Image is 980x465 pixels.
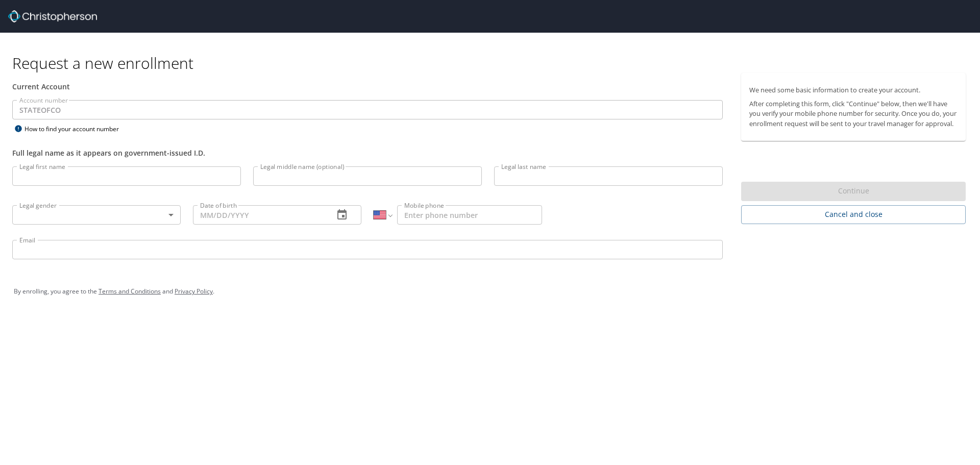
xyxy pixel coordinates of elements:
[175,287,213,296] a: Privacy Policy
[749,208,958,221] span: Cancel and close
[12,123,140,135] div: How to find your account number
[397,205,542,225] input: Enter phone number
[741,205,966,224] button: Cancel and close
[749,99,958,129] p: After completing this form, click "Continue" below, then we'll have you verify your mobile phone ...
[12,81,723,92] div: Current Account
[8,10,97,22] img: cbt logo
[193,205,326,225] input: MM/DD/YYYY
[14,279,966,304] div: By enrolling, you agree to the and .
[12,205,181,225] div: ​
[12,53,974,73] h1: Request a new enrollment
[99,287,161,296] a: Terms and Conditions
[749,85,958,95] p: We need some basic information to create your account.
[12,148,723,158] div: Full legal name as it appears on government-issued I.D.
